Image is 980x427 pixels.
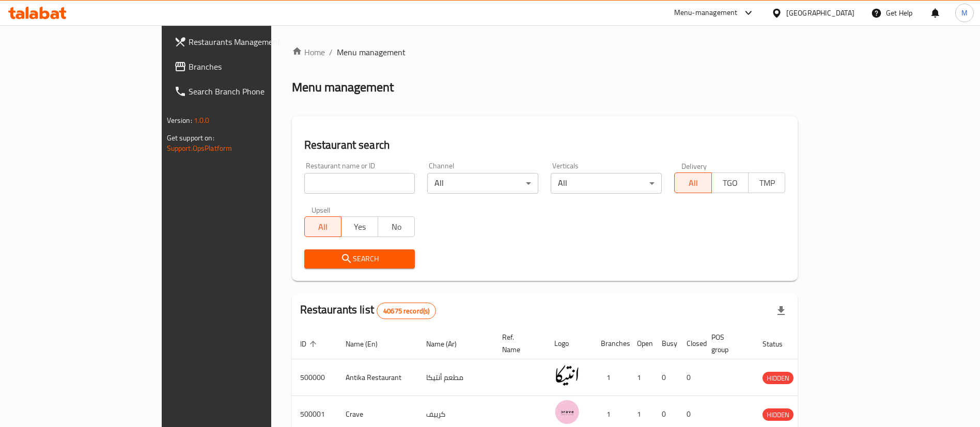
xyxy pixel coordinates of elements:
[382,219,411,234] span: No
[681,162,707,169] label: Delivery
[167,131,214,145] span: Get support on:
[292,46,798,58] nav: breadcrumb
[674,7,738,19] div: Menu-management
[629,359,654,396] td: 1
[341,216,378,237] button: Yes
[418,359,494,396] td: مطعم أنتيكا
[194,114,210,127] span: 1.0.0
[753,176,781,191] span: TMP
[711,331,742,356] span: POS group
[300,338,320,350] span: ID
[189,85,317,98] span: Search Branch Phone
[716,176,744,191] span: TGO
[378,216,415,237] button: No
[711,172,749,193] button: TGO
[189,60,317,73] span: Branches
[678,328,703,359] th: Closed
[748,172,785,193] button: TMP
[377,306,435,316] span: 40675 record(s)
[678,359,703,396] td: 0
[329,46,333,58] li: /
[313,252,407,265] span: Search
[502,331,534,356] span: Ref. Name
[346,219,374,234] span: Yes
[593,359,629,396] td: 1
[167,141,232,155] a: Support.OpsPlatform
[769,298,794,323] div: Export file
[166,79,325,104] a: Search Branch Phone
[377,303,436,319] div: Total records count
[309,219,337,234] span: All
[300,302,437,319] h2: Restaurants list
[426,338,470,350] span: Name (Ar)
[166,29,325,54] a: Restaurants Management
[554,399,580,425] img: Crave
[679,176,707,191] span: All
[304,249,415,268] button: Search
[629,328,654,359] th: Open
[551,173,662,194] div: All
[763,338,796,350] span: Status
[763,409,794,421] span: HIDDEN
[166,54,325,79] a: Branches
[654,328,678,359] th: Busy
[337,46,406,58] span: Menu management
[292,79,394,96] h2: Menu management
[189,36,317,48] span: Restaurants Management
[654,359,678,396] td: 0
[786,7,854,19] div: [GEOGRAPHIC_DATA]
[167,114,192,127] span: Version:
[674,172,711,193] button: All
[304,137,786,153] h2: Restaurant search
[337,359,418,396] td: Antika Restaurant
[312,206,331,213] label: Upsell
[546,328,593,359] th: Logo
[554,362,580,388] img: Antika Restaurant
[427,173,538,194] div: All
[763,372,794,384] span: HIDDEN
[304,173,415,194] input: Search for restaurant name or ID..
[593,328,629,359] th: Branches
[346,338,391,350] span: Name (En)
[304,216,341,237] button: All
[961,7,968,19] span: M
